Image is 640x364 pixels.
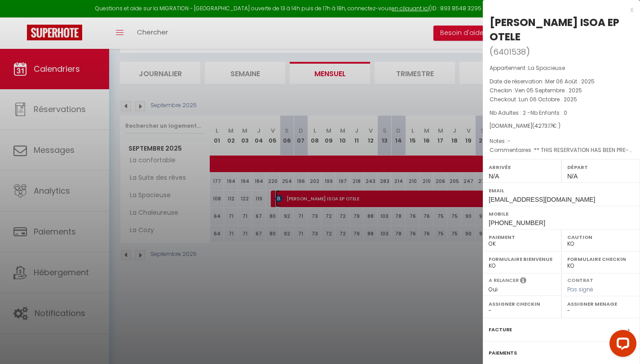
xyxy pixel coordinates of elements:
label: Assigner Menage [567,299,634,308]
span: Pas signé [567,286,593,293]
label: Caution [567,233,634,242]
span: ( ) [490,45,530,58]
label: Formulaire Checkin [567,255,634,264]
label: Départ [567,163,634,172]
span: Mer 06 Août . 2025 [545,78,595,85]
p: Commentaires : [490,146,633,155]
span: Ven 05 Septembre . 2025 [515,87,582,94]
p: Date de réservation : [490,77,633,86]
label: Email [489,186,634,195]
span: - [508,137,511,145]
span: N/A [567,173,578,180]
i: Sélectionner OUI si vous souhaiter envoyer les séquences de messages post-checkout [520,277,526,286]
label: Contrat [567,277,593,282]
span: Nb Adultes : 2 - [490,109,567,117]
label: Arrivée [489,163,556,172]
div: x [483,4,633,15]
label: Paiement [489,233,556,242]
span: [PHONE_NUMBER] [489,219,545,226]
div: [DOMAIN_NAME] [490,122,633,130]
p: Checkin : [490,86,633,95]
iframe: LiveChat chat widget [602,326,640,364]
span: [EMAIL_ADDRESS][DOMAIN_NAME] [489,196,595,203]
span: Nb Enfants : 0 [530,109,567,117]
label: Formulaire Bienvenue [489,255,556,264]
div: [PERSON_NAME] ISOA EP OTELE [490,15,633,44]
label: Mobile [489,209,634,218]
p: Checkout : [490,95,633,104]
label: Facture [489,325,512,334]
p: Notes : [490,137,633,146]
span: Lun 06 Octobre . 2025 [519,95,577,103]
span: 6401538 [493,46,526,57]
label: A relancer [489,277,519,284]
p: Appartement : [490,64,633,73]
label: Paiements [489,348,517,358]
label: Assigner Checkin [489,299,556,308]
span: ( € ) [532,122,561,130]
span: La Spacieuse [528,64,565,72]
span: N/A [489,173,499,180]
span: 4273.17 [534,122,552,130]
